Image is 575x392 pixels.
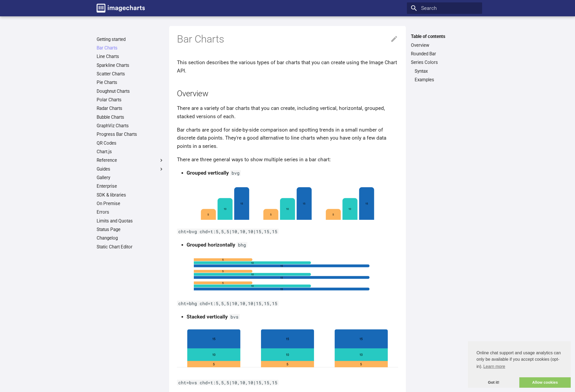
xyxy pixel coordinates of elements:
code: cht=bvg chd=t:5,5,5|10,10,10|15,15,15 [177,229,279,234]
h2: Overview [177,88,398,99]
img: chart [194,182,381,222]
a: Pie Charts [97,80,164,86]
a: Getting started [97,37,164,43]
a: Progress Bar Charts [97,132,164,137]
a: dismiss cookie message [468,377,519,388]
a: Polar Charts [97,97,164,103]
nav: Series Colors [411,68,478,83]
a: Static Chart Editor [97,244,164,250]
a: Scatter Charts [97,71,164,77]
img: logo [97,4,145,13]
label: Guides [97,166,164,172]
a: Limits and Quotas [97,218,164,224]
a: Syntax [415,68,478,74]
a: Series Colors [411,60,478,66]
a: Changelog [97,235,164,241]
nav: Table of contents [407,34,482,83]
a: Bar Charts [97,45,164,51]
a: Rounded Bar [411,51,478,57]
a: Status Page [97,227,164,233]
a: Doughnut Charts [97,89,164,94]
strong: Grouped horizontally [187,242,235,248]
a: learn more about cookies [482,363,506,371]
a: QR Codes [97,140,164,146]
a: GraphViz Charts [97,123,164,129]
code: bvs [229,314,240,320]
a: On Premise [97,201,164,207]
img: chart [177,326,398,374]
div: cookieconsent [468,341,571,388]
img: chart [194,254,381,294]
strong: Grouped vertically [187,170,229,176]
p: This section describes the various types of bar charts that you can create using the Image Chart ... [177,59,398,75]
a: Examples [415,77,478,83]
code: bvg [230,170,241,176]
p: There are a variety of bar charts that you can create, including vertical, horizontal, grouped, s... [177,104,398,121]
a: Bubble Charts [97,114,164,120]
input: Search [407,2,482,14]
a: Overview [411,43,478,48]
span: Online chat support and usage analytics can only be available if you accept cookies (opt-in). [476,350,562,371]
label: Table of contents [407,34,482,40]
a: Image-Charts documentation [94,1,147,15]
a: Line Charts [97,54,164,60]
a: Gallery [97,175,164,181]
a: Radar Charts [97,106,164,112]
code: cht=bvs chd=t:5,5,5|10,10,10|15,15,15 [177,380,279,385]
p: Bar charts are good for side-by-side comparison and spotting trends in a small number of discrete... [177,126,398,151]
a: Enterprise [97,183,164,189]
code: cht=bhg chd=t:5,5,5|10,10,10|15,15,15 [177,301,279,306]
a: SDK & libraries [97,192,164,198]
h1: Bar Charts [177,32,398,46]
a: Errors [97,209,164,215]
a: Sparkline Charts [97,63,164,68]
a: Chart.js [97,149,164,155]
label: Reference [97,157,164,163]
a: allow cookies [519,377,571,388]
strong: Stacked vertically [187,314,228,320]
p: There are three general ways to show multiple series in a bar chart: [177,156,398,164]
code: bhg [237,242,247,248]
